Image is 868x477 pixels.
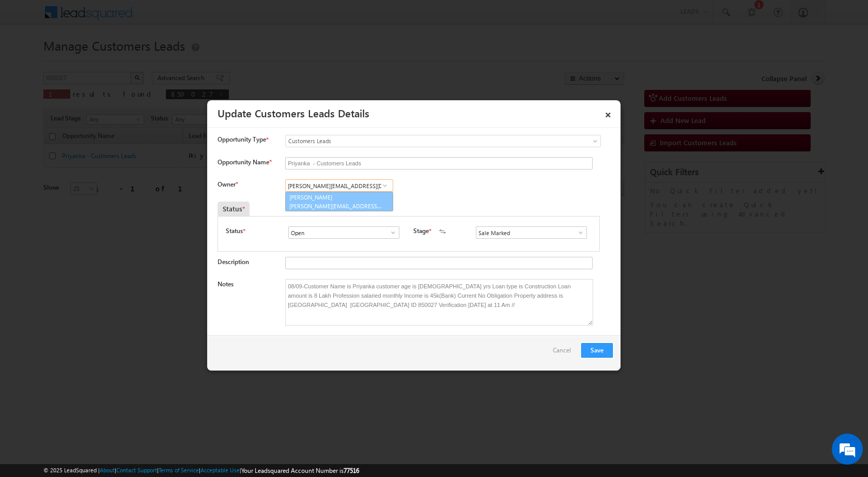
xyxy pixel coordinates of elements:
[116,467,157,473] a: Contact Support
[285,179,393,192] input: Type to Search
[13,96,189,310] textarea: Type your message and hit 'Enter'
[286,136,559,146] span: Customers Leads
[285,192,393,211] a: [PERSON_NAME]
[43,466,359,475] span: © 2025 LeadSquared | | | | |
[159,467,199,473] a: Terms of Service
[288,226,399,239] input: Type to Search
[100,467,115,473] a: About
[553,343,576,363] a: Cancel
[289,202,382,210] span: [PERSON_NAME][EMAIL_ADDRESS][DOMAIN_NAME]
[54,54,174,68] div: Chat with us now
[285,135,601,147] a: Customers Leads
[218,280,234,288] label: Notes
[218,180,238,188] label: Owner
[218,135,266,144] span: Opportunity Type
[476,226,587,239] input: Type to Search
[218,258,249,266] label: Description
[378,180,391,191] a: Show All Items
[200,467,240,473] a: Acceptable Use
[344,467,359,474] span: 77516
[413,226,429,236] label: Stage
[218,158,271,166] label: Opportunity Name
[169,5,194,30] div: Minimize live chat window
[141,318,188,332] em: Start Chat
[18,54,43,68] img: d_60004797649_company_0_60004797649
[218,105,369,120] a: Update Customers Leads Details
[581,343,613,358] button: Save
[384,227,397,238] a: Show All Items
[599,104,617,122] a: ×
[241,467,359,474] span: Your Leadsquared Account Number is
[571,227,584,238] a: Show All Items
[218,202,250,216] div: Status
[226,226,243,236] label: Status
